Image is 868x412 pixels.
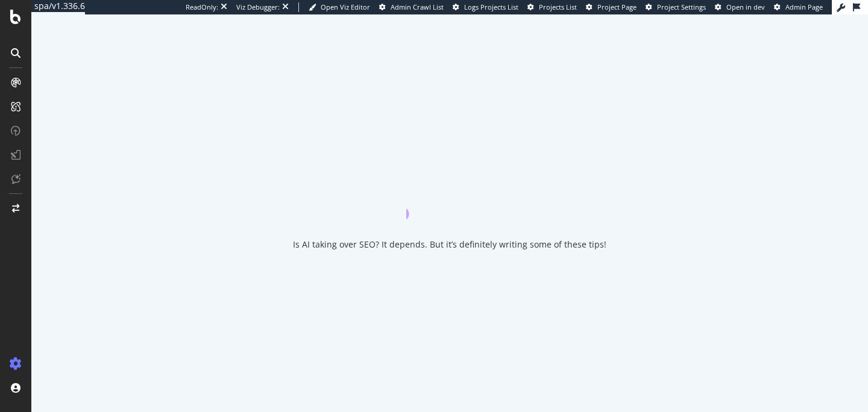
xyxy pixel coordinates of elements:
[726,2,765,11] span: Open in dev
[597,2,637,11] span: Project Page
[586,2,637,12] a: Project Page
[186,2,218,12] div: ReadOnly:
[539,2,577,11] span: Projects List
[464,2,518,11] span: Logs Projects List
[646,2,706,12] a: Project Settings
[774,2,823,12] a: Admin Page
[309,2,370,12] a: Open Viz Editor
[379,2,444,12] a: Admin Crawl List
[453,2,518,12] a: Logs Projects List
[391,2,444,11] span: Admin Crawl List
[527,2,577,12] a: Projects List
[321,2,370,11] span: Open Viz Editor
[657,2,706,11] span: Project Settings
[236,2,280,12] div: Viz Debugger:
[715,2,765,12] a: Open in dev
[293,239,606,251] div: Is AI taking over SEO? It depends. But it’s definitely writing some of these tips!
[785,2,823,11] span: Admin Page
[406,176,493,219] div: animation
